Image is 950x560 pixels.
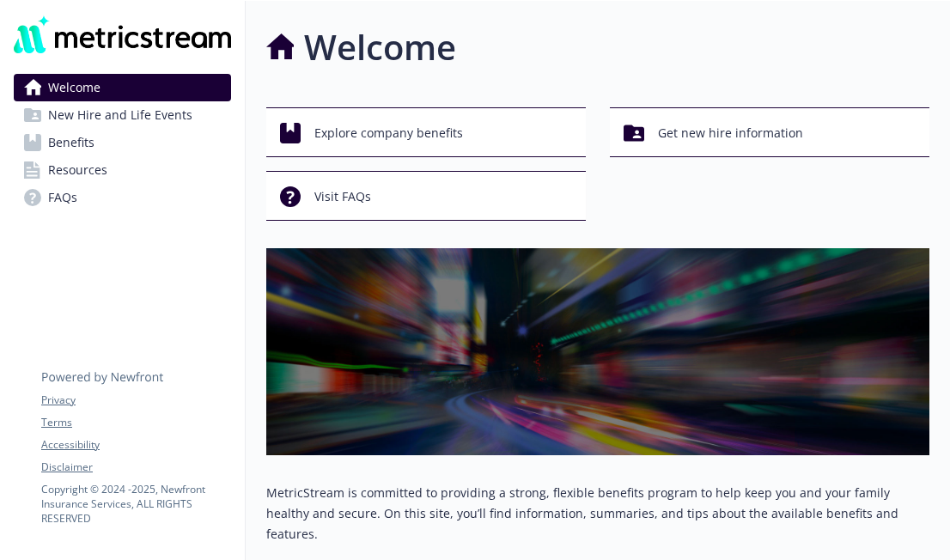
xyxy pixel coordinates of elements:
a: Resources [14,156,231,184]
span: Benefits [48,129,94,156]
a: Benefits [14,129,231,156]
a: Privacy [41,393,230,408]
a: New Hire and Life Events [14,101,231,129]
span: FAQs [48,184,77,211]
a: FAQs [14,184,231,211]
img: overview page banner [266,248,929,455]
p: MetricStream is committed to providing a strong, flexible benefits program to help keep you and y... [266,483,929,545]
button: Visit FAQs [266,171,586,221]
a: Disclaimer [41,460,230,475]
h1: Welcome [304,21,456,73]
a: Accessibility [41,437,230,453]
span: Welcome [48,74,100,101]
span: Visit FAQs [314,180,371,213]
span: Get new hire information [658,117,803,149]
button: Get new hire information [610,107,929,157]
button: Explore company benefits [266,107,586,157]
p: Copyright © 2024 - 2025 , Newfront Insurance Services, ALL RIGHTS RESERVED [41,482,230,526]
a: Welcome [14,74,231,101]
a: Terms [41,415,230,430]
span: Resources [48,156,107,184]
span: Explore company benefits [314,117,463,149]
span: New Hire and Life Events [48,101,192,129]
